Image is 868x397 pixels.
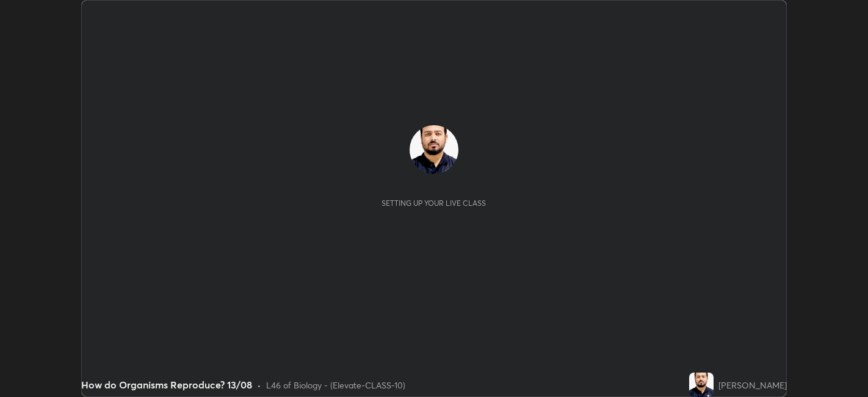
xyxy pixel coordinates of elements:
div: • [257,379,261,392]
div: Setting up your live class [382,198,486,208]
div: How do Organisms Reproduce? 13/08 [81,377,252,392]
div: L46 of Biology - (Elevate-CLASS-10) [266,379,405,392]
div: [PERSON_NAME] [718,379,787,392]
img: b70e2f7e28e142109811dcc96d18e639.jpg [689,373,714,397]
img: b70e2f7e28e142109811dcc96d18e639.jpg [410,125,458,174]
